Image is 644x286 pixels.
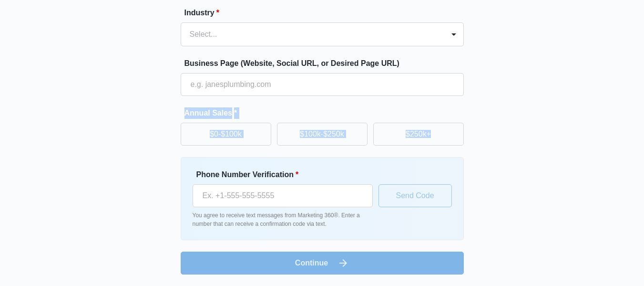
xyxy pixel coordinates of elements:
[193,184,373,207] input: Ex. +1-555-555-5555
[373,123,464,146] button: $250k+
[184,7,468,19] label: Industry
[196,169,377,180] label: Phone Number Verification
[193,211,373,228] p: You agree to receive text messages from Marketing 360®. Enter a number that can receive a confirm...
[184,58,468,69] label: Business Page (Website, Social URL, or Desired Page URL)
[181,123,271,146] button: $0-$100k
[277,123,368,146] button: $100k-$250k
[184,107,468,119] label: Annual Sales
[181,73,464,96] input: e.g. janesplumbing.com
